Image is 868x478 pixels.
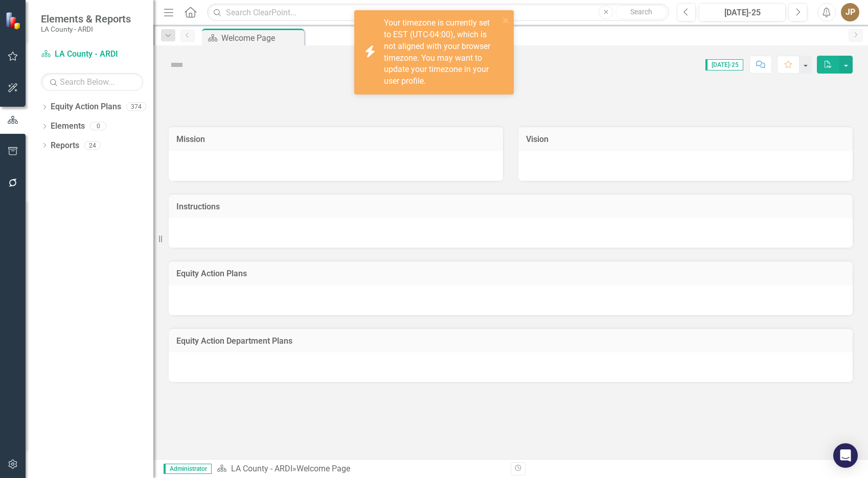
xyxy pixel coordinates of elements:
a: LA County - ARDI [41,49,143,60]
h3: Equity Action Plans [176,269,845,278]
a: Equity Action Plans [51,101,121,113]
small: LA County - ARDI [41,25,131,33]
input: Search Below... [41,73,143,91]
button: close [502,14,510,26]
div: 374 [126,103,146,111]
h3: Mission [176,135,495,144]
div: Welcome Page [296,464,350,473]
span: Elements & Reports [41,13,131,25]
input: Search ClearPoint... [207,4,669,21]
img: Not Defined [169,57,185,73]
div: » [217,463,503,475]
img: ClearPoint Strategy [5,11,23,29]
a: Reports [51,140,79,152]
button: Search [615,5,667,19]
div: Welcome Page [221,32,302,44]
span: Administrator [164,464,212,474]
div: Your timezone is currently set to EST (UTC-04:00), which is not aligned with your browser timezon... [384,17,499,87]
button: JP [841,3,859,21]
span: [DATE]-25 [705,59,743,70]
a: LA County - ARDI [231,464,292,473]
div: 24 [84,141,101,150]
span: Search [630,8,652,16]
div: 0 [90,122,106,131]
h3: Equity Action Department Plans [176,337,845,346]
div: Open Intercom Messenger [833,443,858,468]
h3: Instructions [176,202,845,211]
button: [DATE]-25 [699,3,786,21]
a: Elements [51,121,85,132]
div: [DATE]-25 [702,7,782,19]
h3: Vision [526,135,845,144]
